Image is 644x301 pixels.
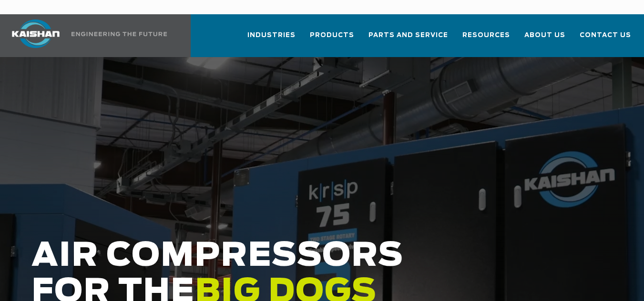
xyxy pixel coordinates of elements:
span: Products [310,30,354,41]
span: Contact Us [580,30,631,41]
img: Engineering the future [72,32,167,36]
a: Industries [247,23,296,55]
span: About Us [524,30,565,41]
span: Resources [462,30,510,41]
span: Industries [247,30,296,41]
span: Parts and Service [368,30,448,41]
a: About Us [524,23,565,55]
a: Contact Us [580,23,631,55]
a: Resources [462,23,510,55]
a: Products [310,23,354,55]
a: Parts and Service [368,23,448,55]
